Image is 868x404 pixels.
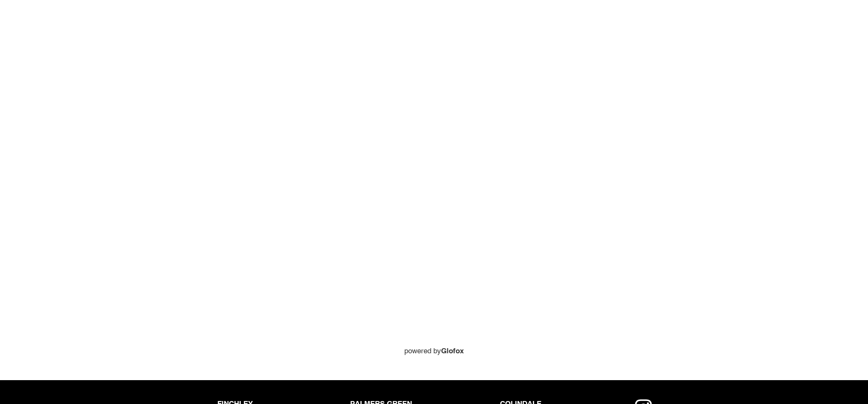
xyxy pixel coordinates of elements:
[441,346,464,355] a: Glofox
